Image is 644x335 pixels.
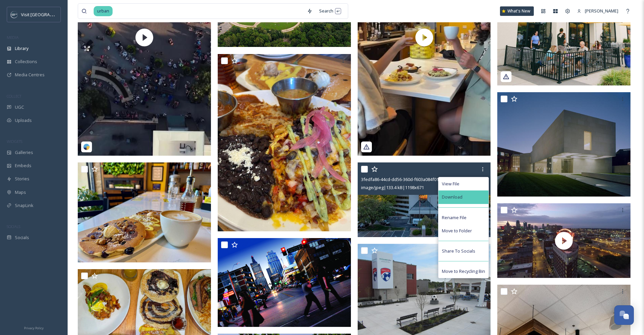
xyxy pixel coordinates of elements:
span: Media Centres [15,72,45,78]
span: UGC [15,104,24,110]
span: Library [15,45,28,52]
span: Socials [15,234,29,241]
span: Galleries [15,149,33,156]
img: 37232dab-a8bb-e8f0-bcbf-f801a217dc80.jpg [497,92,630,196]
img: snapsea-logo.png [83,144,90,150]
span: Move to Folder [442,228,472,234]
span: Move to Recycling Bin [442,268,485,275]
img: thumbnail [497,203,630,278]
span: Visit [GEOGRAPHIC_DATA] [21,11,73,18]
span: Collections [15,58,37,65]
div: Search [316,4,344,18]
a: [PERSON_NAME] [574,4,622,18]
span: image/jpeg | 133.4 kB | 1198 x 671 [361,184,424,190]
img: c3es6xdrejuflcaqpovn.png [11,11,18,18]
span: Share To Socials [442,248,475,254]
span: View File [442,181,459,187]
a: What's New [500,6,534,16]
a: Privacy Policy [24,324,44,332]
span: [PERSON_NAME] [585,8,618,14]
button: Open Chat [614,305,634,325]
span: COLLECT [7,94,21,99]
span: SOCIALS [7,224,20,229]
span: Stories [15,176,29,182]
span: Maps [15,189,26,196]
span: SnapLink [15,202,33,209]
img: 3fedfa86-44cd-dd56-360d-f603a084f01c.jpg [358,162,491,237]
span: Embeds [15,162,31,169]
span: urban [94,6,113,16]
span: Uploads [15,117,32,124]
img: 8dc29665-6002-12b0-cfd0-2439fc6d0fa3.jpg [78,162,211,262]
span: Download [442,194,462,200]
span: Privacy Policy [24,326,44,330]
span: MEDIA [7,35,19,40]
span: Rename File [442,214,467,221]
img: CR KC Skyline Day-13.jpg [218,238,351,327]
span: WIDGETS [7,139,22,144]
span: 3fedfa86-44cd-dd56-360d-f603a084f01c.jpg [361,176,448,182]
img: d9d32008-4499-70c4-b67e-75f79ef2f27d.jpg [218,54,351,231]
